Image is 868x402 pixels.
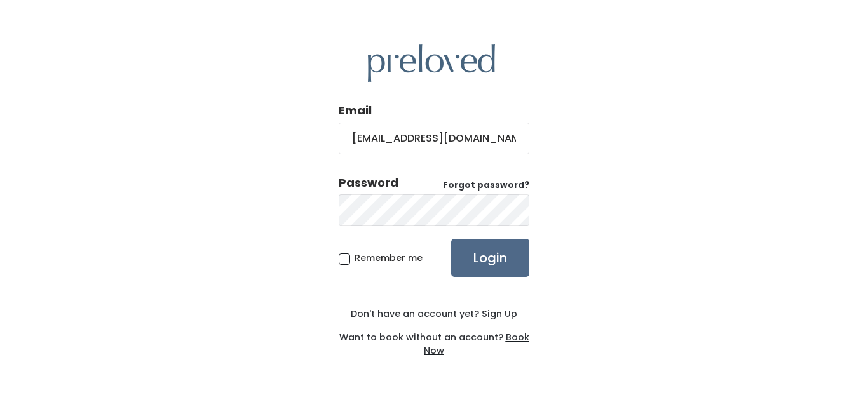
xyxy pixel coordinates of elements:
a: Book Now [424,331,529,357]
a: Forgot password? [443,179,529,192]
label: Email [339,102,372,119]
a: Sign Up [479,307,517,320]
div: Password [339,175,398,191]
span: Remember me [355,251,423,264]
div: Don't have an account yet? [339,307,529,321]
img: preloved logo [368,44,495,82]
input: Login [451,239,529,277]
u: Sign Up [482,307,517,320]
div: Want to book without an account? [339,321,529,358]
